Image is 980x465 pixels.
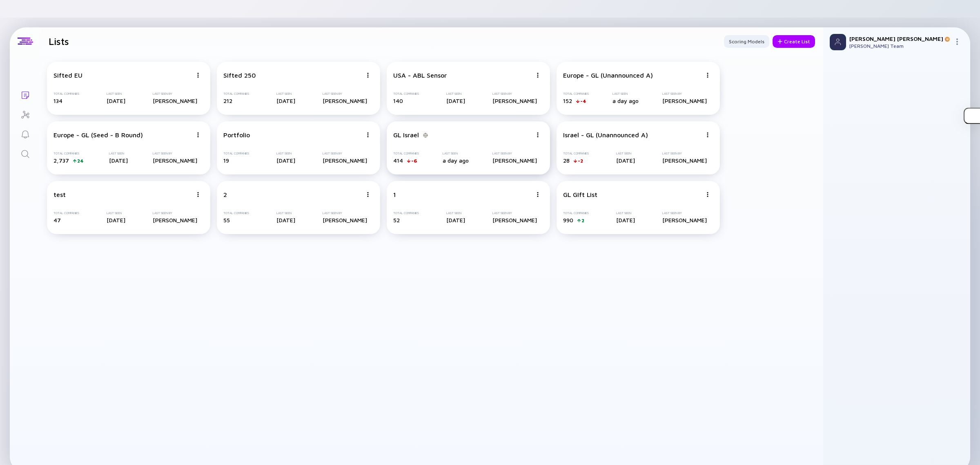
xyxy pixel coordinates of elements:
[53,211,79,215] div: Total Companies
[563,217,573,224] span: 990
[443,152,469,155] div: Last Seen
[563,131,648,139] div: Israel - GL (Unannounced A)
[323,97,367,104] div: [PERSON_NAME]
[662,152,707,155] div: Last Seen By
[109,152,128,155] div: Last Seen
[107,211,125,215] div: Last Seen
[393,157,403,164] span: 414
[563,152,589,155] div: Total Companies
[393,191,396,198] div: 1
[223,72,256,79] div: Sifted 250
[223,157,229,164] span: 19
[849,43,951,49] div: [PERSON_NAME] Team
[612,97,639,104] div: a day ago
[223,211,249,215] div: Total Companies
[535,132,540,137] img: Menu
[153,211,197,215] div: Last Seen By
[323,157,367,164] div: [PERSON_NAME]
[954,38,960,45] img: Menu
[153,217,197,224] div: [PERSON_NAME]
[705,73,710,78] img: Menu
[393,217,400,224] span: 52
[223,152,249,155] div: Total Companies
[492,157,537,164] div: [PERSON_NAME]
[563,72,653,79] div: Europe - GL (Unannounced A)
[53,191,66,198] div: test
[153,152,197,155] div: Last Seen By
[616,152,635,155] div: Last Seen
[107,217,125,224] div: [DATE]
[276,97,295,104] div: [DATE]
[77,158,84,164] div: 24
[107,92,125,96] div: Last Seen
[662,97,707,104] div: [PERSON_NAME]
[662,92,707,96] div: Last Seen By
[492,211,537,215] div: Last Seen By
[53,157,69,164] span: 2,737
[53,217,61,224] span: 47
[705,192,710,197] img: Menu
[616,157,635,164] div: [DATE]
[276,157,295,164] div: [DATE]
[563,157,570,164] span: 28
[581,217,584,224] div: 2
[276,211,295,215] div: Last Seen
[535,192,540,197] img: Menu
[446,217,465,224] div: [DATE]
[849,35,951,42] div: [PERSON_NAME] [PERSON_NAME]
[563,211,589,215] div: Total Companies
[10,143,40,163] a: Search
[53,97,62,104] span: 134
[196,132,200,137] img: Menu
[223,191,227,198] div: 2
[10,124,40,143] a: Reminders
[53,72,82,79] div: Sifted EU
[393,131,419,139] div: GL Israel
[616,217,635,224] div: [DATE]
[443,157,469,164] div: a day ago
[446,211,465,215] div: Last Seen
[563,97,572,104] span: 152
[830,34,846,50] img: Profile Picture
[393,72,447,79] div: USA - ABL Sensor
[393,97,403,104] span: 140
[662,157,707,164] div: [PERSON_NAME]
[535,73,540,78] img: Menu
[323,211,367,215] div: Last Seen By
[492,217,537,224] div: [PERSON_NAME]
[276,92,295,96] div: Last Seen
[563,191,597,198] div: GL GIft List
[492,92,537,96] div: Last Seen By
[10,85,40,104] a: Lists
[492,97,537,104] div: [PERSON_NAME]
[109,157,128,164] div: [DATE]
[196,73,200,78] img: Menu
[153,157,197,164] div: [PERSON_NAME]
[393,152,419,155] div: Total Companies
[705,132,710,137] img: Menu
[662,211,707,215] div: Last Seen By
[773,35,815,48] button: Create List
[365,73,370,78] img: Menu
[223,92,249,96] div: Total Companies
[53,131,143,139] div: Europe - GL (Seed - B Round)
[578,158,583,164] div: -2
[153,92,197,96] div: Last Seen By
[323,152,367,155] div: Last Seen By
[107,97,125,104] div: [DATE]
[223,217,230,224] span: 55
[563,92,589,96] div: Total Companies
[393,211,419,215] div: Total Companies
[612,92,639,96] div: Last Seen
[446,92,465,96] div: Last Seen
[223,97,232,104] span: 212
[662,217,707,224] div: [PERSON_NAME]
[580,98,586,104] div: -4
[10,104,40,124] a: Investor Map
[492,152,537,155] div: Last Seen By
[446,97,465,104] div: [DATE]
[223,131,250,139] div: Portfolio
[724,35,769,48] div: Scoring Models
[365,132,370,137] img: Menu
